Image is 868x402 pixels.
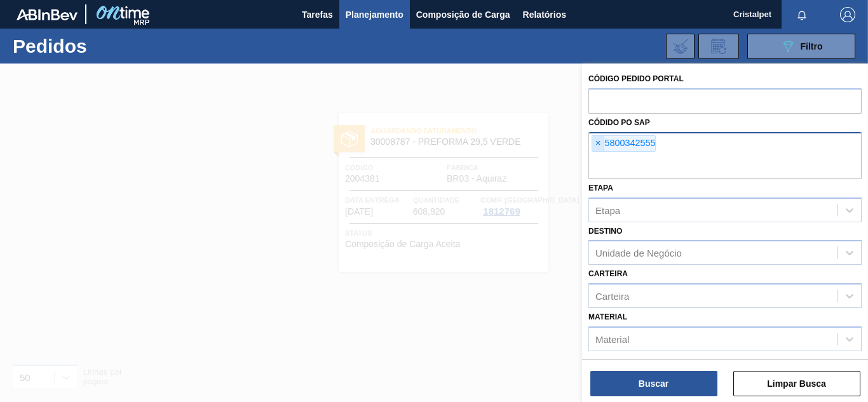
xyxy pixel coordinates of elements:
[592,135,656,152] div: 5800342555
[588,312,627,321] label: Material
[782,6,822,23] button: Notificações
[666,34,695,59] div: Importar Negociações dos Pedidos
[302,7,333,22] span: Tarefas
[588,74,684,83] label: Código Pedido Portal
[588,118,650,127] label: Códido PO SAP
[595,248,682,258] div: Unidade de Negócio
[592,136,604,151] span: ×
[801,41,823,51] span: Filtro
[588,227,622,236] label: Destino
[13,39,191,53] h1: Pedidos
[588,184,613,192] label: Etapa
[588,269,628,278] label: Carteira
[595,204,620,215] div: Etapa
[747,34,855,59] button: Filtro
[17,9,78,20] img: TNhmsLtSVTkK8tSr43FrP2fwEKptu5GPRR3wAAAABJRU5ErkJggg==
[595,333,629,344] div: Material
[698,34,739,59] div: Solicitação de Revisão de Pedidos
[840,7,855,22] img: Logout
[416,7,510,22] span: Composição de Carga
[523,7,566,22] span: Relatórios
[346,7,403,22] span: Planejamento
[595,291,629,302] div: Carteira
